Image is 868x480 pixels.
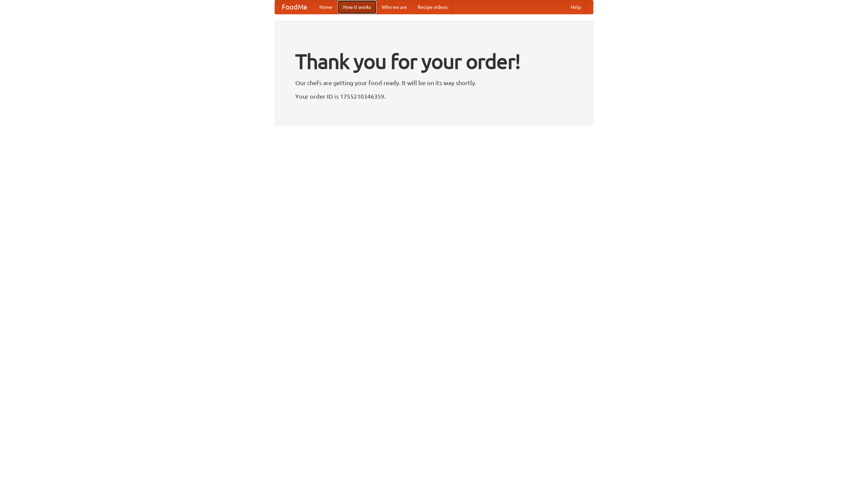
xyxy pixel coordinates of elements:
[376,0,412,14] a: Who we are
[295,45,573,78] h1: Thank you for your order!
[565,0,586,14] a: Help
[295,78,573,88] p: Our chefs are getting your food ready. It will be on its way shortly.
[412,0,453,14] a: Recipe videos
[295,91,573,101] p: Your order ID is 1755210346359.
[314,0,338,14] a: Home
[275,0,314,14] a: FoodMe
[338,0,376,14] a: How it works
